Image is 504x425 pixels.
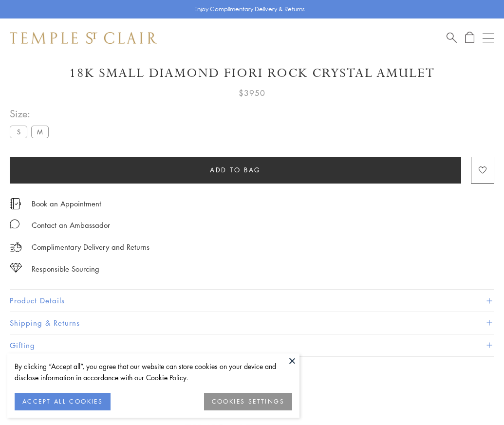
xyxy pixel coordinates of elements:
[10,32,157,44] img: Temple St. Clair
[239,87,265,99] span: $3950
[15,393,111,410] button: ACCEPT ALL COOKIES
[447,32,457,44] a: Search
[32,263,99,275] div: Responsible Sourcing
[31,126,49,138] label: M
[10,334,494,356] button: Gifting
[210,165,261,175] span: Add to bag
[465,32,474,44] a: Open Shopping Bag
[32,241,149,253] p: Complimentary Delivery and Returns
[204,393,292,410] button: COOKIES SETTINGS
[10,198,21,209] img: icon_appointment.svg
[10,65,494,82] h1: 18K Small Diamond Fiori Rock Crystal Amulet
[10,290,494,312] button: Product Details
[32,198,101,209] a: Book an Appointment
[194,4,305,14] p: Enjoy Complimentary Delivery & Returns
[483,32,494,44] button: Open navigation
[10,263,22,273] img: icon_sourcing.svg
[10,126,27,138] label: S
[10,157,461,184] button: Add to bag
[10,219,19,229] img: MessageIcon-01_2.svg
[10,106,53,122] span: Size:
[10,312,494,334] button: Shipping & Returns
[32,219,110,231] div: Contact an Ambassador
[10,241,22,253] img: icon_delivery.svg
[15,361,292,383] div: By clicking “Accept all”, you agree that our website can store cookies on your device and disclos...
